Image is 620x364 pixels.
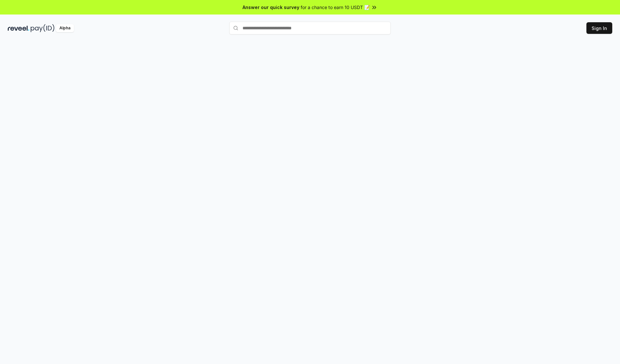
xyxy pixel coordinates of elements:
button: Sign In [586,22,612,34]
span: for a chance to earn 10 USDT 📝 [301,4,370,11]
div: Alpha [56,24,74,32]
img: pay_id [31,24,55,32]
span: Answer our quick survey [243,4,299,11]
img: reveel_dark [8,24,29,32]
